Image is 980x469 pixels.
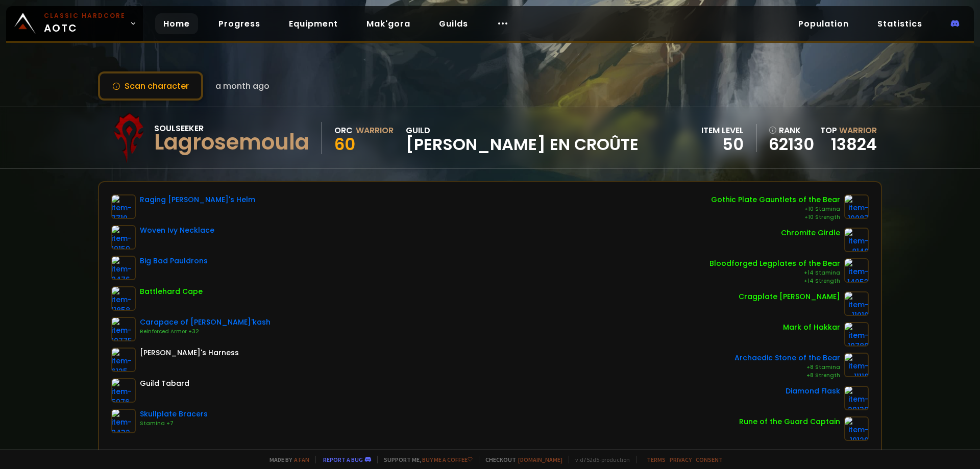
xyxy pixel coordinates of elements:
div: +14 Strength [709,277,840,285]
div: Diamond Flask [786,386,840,397]
span: Checkout [479,456,562,463]
a: Mak'gora [358,13,419,34]
a: Home [155,13,198,34]
div: +10 Stamina [711,205,840,213]
div: Cragplate [PERSON_NAME] [739,291,840,302]
a: Progress [210,13,268,34]
div: Mark of Hakkar [783,322,840,333]
img: item-6125 [111,348,136,372]
a: Guilds [431,13,476,34]
img: item-11118 [844,353,869,377]
img: item-8140 [844,228,869,252]
div: 50 [701,137,744,152]
a: Buy me a coffee [422,456,473,463]
div: Lagrosemoula [154,135,309,150]
a: Statistics [869,13,930,34]
div: Reinforced Armor +32 [140,328,271,336]
span: Support me, [377,456,473,463]
a: Equipment [281,13,346,34]
img: item-20130 [844,386,869,410]
div: [PERSON_NAME]'s Harness [140,348,239,358]
img: item-19159 [111,225,136,250]
div: Rune of the Guard Captain [739,416,840,427]
span: Made by [263,456,309,463]
div: Raging [PERSON_NAME]'s Helm [140,194,255,205]
div: Bloodforged Legplates of the Bear [709,258,840,269]
div: Chromite Girdle [781,228,840,238]
img: item-11919 [844,291,869,316]
img: item-9476 [111,256,136,280]
a: Classic HardcoreAOTC [6,6,143,41]
img: item-9432 [111,409,136,433]
a: Terms [647,456,666,463]
div: Stamina +7 [140,419,208,428]
span: Warrior [839,125,877,136]
div: +10 Strength [711,213,840,221]
button: Scan character [98,71,203,101]
div: Soulseeker [154,122,309,135]
div: Woven Ivy Necklace [140,225,214,236]
img: item-10780 [844,322,869,347]
div: Big Bad Pauldrons [140,256,208,266]
div: Skullplate Bracers [140,409,208,419]
div: Guild Tabard [140,378,189,389]
div: rank [769,124,814,137]
div: Top [820,124,877,137]
a: Consent [696,456,723,463]
span: 60 [334,133,355,156]
img: item-5976 [111,378,136,403]
a: 62130 [769,137,814,152]
a: Report a bug [323,456,363,463]
div: Archaedic Stone of the Bear [734,353,840,363]
div: Gothic Plate Gauntlets of the Bear [711,194,840,205]
a: Population [790,13,857,34]
span: [PERSON_NAME] en croûte [406,137,639,152]
a: 13824 [831,133,877,156]
small: Classic Hardcore [44,11,126,20]
a: a fan [294,456,309,463]
img: item-14953 [844,258,869,283]
div: +8 Strength [734,372,840,380]
div: item level [701,124,744,137]
div: guild [406,124,639,152]
a: [DOMAIN_NAME] [518,456,562,463]
img: item-10775 [111,317,136,341]
span: AOTC [44,11,126,36]
div: Battlehard Cape [140,286,203,297]
img: item-7719 [111,194,136,219]
span: v. d752d5 - production [569,456,630,463]
div: Warrior [356,124,394,137]
img: item-19120 [844,416,869,441]
div: Orc [334,124,353,137]
span: a month ago [215,80,269,92]
div: +8 Stamina [734,363,840,372]
div: Carapace of [PERSON_NAME]'kash [140,317,271,328]
a: Privacy [670,456,692,463]
img: item-11858 [111,286,136,311]
div: +14 Stamina [709,269,840,277]
img: item-10087 [844,194,869,219]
